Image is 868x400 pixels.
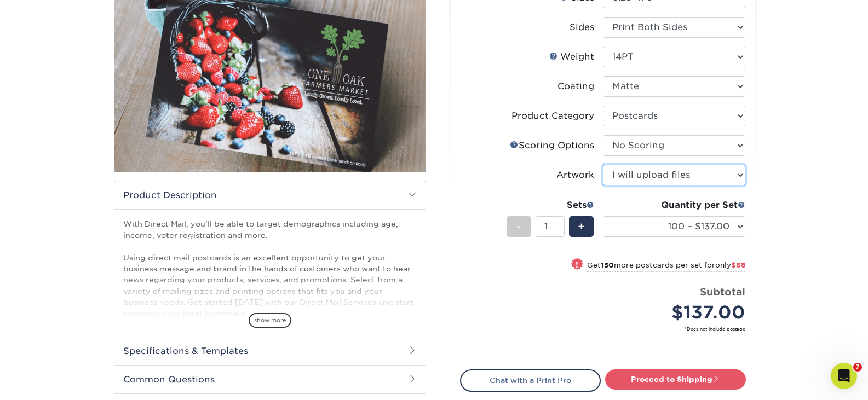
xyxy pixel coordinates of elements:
div: Weight [549,50,594,63]
span: show more [249,313,291,328]
div: Quantity per Set [603,199,745,212]
small: *Does not include postage [469,326,745,332]
span: $68 [731,261,745,269]
h2: Product Description [114,181,426,209]
span: only [715,261,745,269]
h2: Common Questions [114,365,426,393]
span: ! [576,259,578,270]
div: Product Category [511,109,594,123]
div: Artwork [556,169,594,182]
strong: Subtotal [700,286,745,298]
iframe: Intercom live chat [831,363,857,389]
div: Scoring Options [510,139,594,152]
span: + [578,218,585,235]
a: Proceed to Shipping [605,369,746,389]
span: - [516,218,521,235]
div: Sides [570,21,594,34]
strong: 150 [601,261,614,269]
div: Coating [557,80,594,93]
a: Chat with a Print Pro [460,369,601,391]
div: $137.00 [611,299,745,326]
div: Sets [507,199,594,212]
h2: Specifications & Templates [114,337,426,365]
span: 7 [853,363,862,372]
p: With Direct Mail, you’ll be able to target demographics including age, income, voter registration... [123,218,417,319]
small: Get more postcards per set for [587,261,745,272]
